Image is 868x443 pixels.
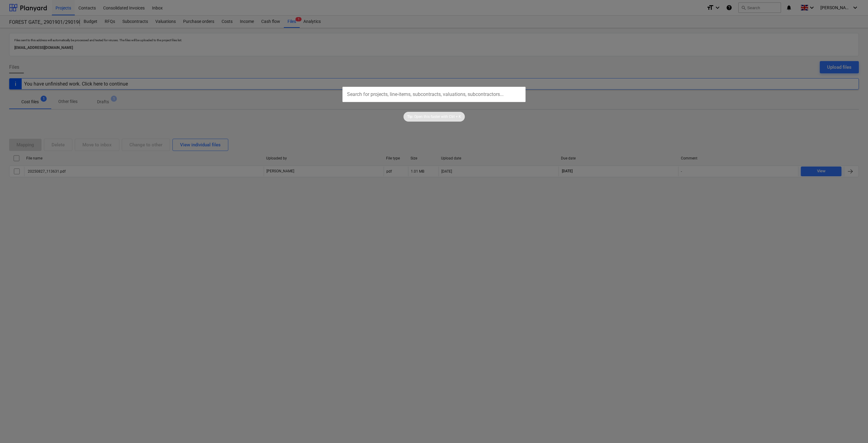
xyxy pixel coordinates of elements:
p: Ctrl + K [449,114,461,119]
input: Search for projects, line-items, subcontracts, valuations, subcontractors... [342,87,526,102]
p: Open this faster with [414,114,448,119]
p: Tip: [407,114,413,119]
div: Tip:Open this faster withCtrl + K [403,112,465,122]
iframe: Chat Widget [837,414,868,443]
